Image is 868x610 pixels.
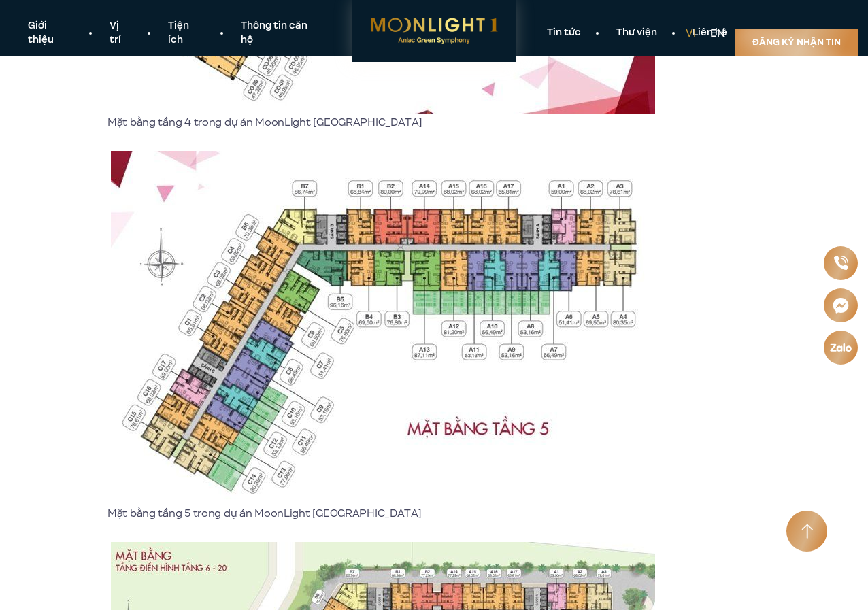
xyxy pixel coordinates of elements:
img: Phone icon [833,256,848,271]
p: Mặt bằng tầng 5 trong dự án MoonLight [GEOGRAPHIC_DATA] [107,505,658,522]
a: Tin tức [529,26,599,40]
a: vi [686,26,696,41]
a: Thư viện [599,26,675,40]
a: Tiện ích [150,19,223,48]
p: Mặt bằng tầng 4 trong dự án MoonLight [GEOGRAPHIC_DATA] [107,114,658,131]
a: Giới thiệu [10,19,92,48]
img: Mặt bằng tầng 5 trong dự án MoonLight Boulevard Bình Tân [111,151,655,505]
a: Đăng ký nhận tin [735,29,858,56]
a: Vị trí [92,19,150,48]
img: Arrow icon [801,524,813,539]
img: Messenger icon [832,296,849,314]
a: Liên hệ [675,26,745,40]
img: Zalo icon [829,343,852,352]
a: en [710,26,725,41]
a: Thông tin căn hộ [223,19,339,48]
